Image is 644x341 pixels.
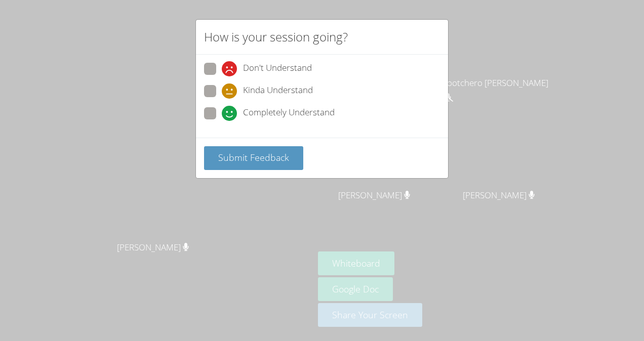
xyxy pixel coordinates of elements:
[204,28,348,46] h2: How is your session going?
[243,106,335,121] span: Completely Understand
[243,61,312,76] span: Don't Understand
[218,151,289,163] span: Submit Feedback
[204,146,303,170] button: Submit Feedback
[243,83,313,99] span: Kinda Understand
